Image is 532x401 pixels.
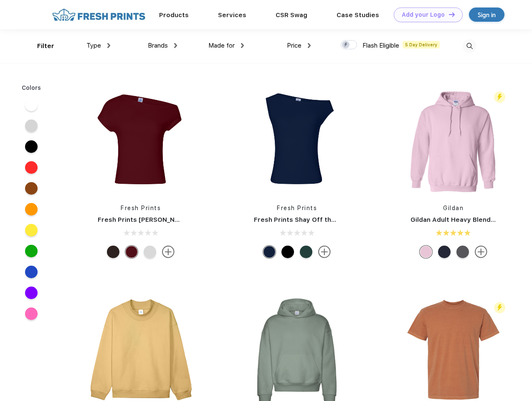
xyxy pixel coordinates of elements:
[148,42,168,49] span: Brands
[287,42,301,49] span: Price
[308,43,311,48] img: dropdown.png
[121,205,161,211] a: Fresh Prints
[402,11,445,18] div: Add your Logo
[449,12,455,17] img: DT
[85,84,196,195] img: func=resize&h=266
[475,246,487,258] img: more.svg
[208,42,235,49] span: Made for
[276,11,307,19] a: CSR Swag
[403,41,440,48] span: 5 Day Delivery
[478,10,496,20] div: Sign in
[241,84,352,195] img: func=resize&h=266
[398,84,509,195] img: func=resize&h=266
[107,43,110,48] img: dropdown.png
[241,43,244,48] img: dropdown.png
[144,246,156,258] div: Ash Grey
[86,42,101,49] span: Type
[469,8,504,22] a: Sign in
[162,246,175,258] img: more.svg
[159,11,189,19] a: Products
[125,246,138,258] div: Burgundy
[281,246,294,258] div: Black
[277,205,317,211] a: Fresh Prints
[438,246,451,258] div: Navy
[494,91,505,103] img: flash_active_toggle.svg
[456,246,469,258] div: Charcoal
[300,246,312,258] div: Green
[362,42,399,49] span: Flash Eligible
[98,216,260,223] a: Fresh Prints [PERSON_NAME] Off the Shoulder Top
[494,302,505,313] img: flash_active_toggle.svg
[15,84,48,92] div: Colors
[318,246,331,258] img: more.svg
[107,246,119,258] div: Brown
[263,246,276,258] div: Navy
[463,39,476,53] img: desktop_search.svg
[37,41,54,51] div: Filter
[443,205,464,211] a: Gildan
[420,246,432,258] div: Light Pink
[218,11,246,19] a: Services
[174,43,177,48] img: dropdown.png
[254,216,383,223] a: Fresh Prints Shay Off the Shoulder Tank
[50,8,148,22] img: fo%20logo%202.webp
